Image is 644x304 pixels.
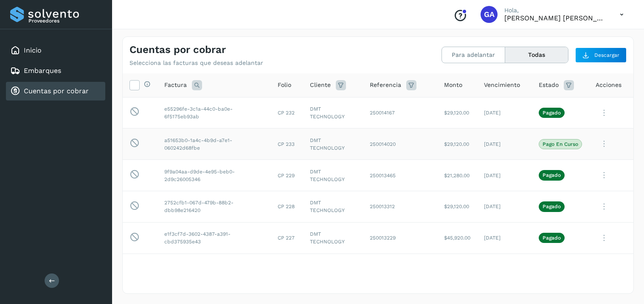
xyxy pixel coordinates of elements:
td: 250013229 [363,222,437,254]
td: e1f3cf7d-3602-4387-a391-cbd375935e43 [157,222,271,254]
td: [DATE] [477,97,532,128]
td: [DATE] [477,222,532,254]
td: 250014167 [363,97,437,128]
td: 250012852 [363,254,437,285]
td: 250013465 [363,160,437,191]
p: Pago en curso [543,141,578,147]
span: Acciones [596,81,622,89]
td: CP 227 [271,222,303,254]
button: Todas [505,47,568,63]
td: $45,920.00 [437,222,477,254]
td: CP 232 [271,97,303,128]
td: [DATE] [477,160,532,191]
span: Estado [539,81,559,89]
td: $29,120.00 [437,191,477,222]
span: Vencimiento [484,81,520,89]
td: DMT TECHNOLOGY [303,191,363,222]
td: DMT TECHNOLOGY [303,128,363,160]
td: 250014020 [363,128,437,160]
p: Pagado [543,172,561,178]
a: Embarques [24,67,61,75]
td: [DATE] [477,254,532,285]
p: Hola, [504,7,606,14]
span: Folio [278,81,291,89]
td: [DATE] [477,128,532,160]
button: Para adelantar [442,47,505,63]
td: CP 225 [271,254,303,285]
span: Cliente [310,81,331,89]
td: 250013312 [363,191,437,222]
button: Descargar [575,47,627,63]
div: Cuentas por cobrar [6,82,105,100]
div: Embarques [6,61,105,80]
p: Pagado [543,110,561,116]
td: c42bb23b-a956-4da0-b669-4e0c7fcc93ca [157,254,271,285]
span: Factura [164,81,187,89]
td: 2752cfb1-067d-479b-88b2-dbb98e216420 [157,191,271,222]
td: $29,120.00 [437,128,477,160]
td: $29,120.00 [437,97,477,128]
td: [DATE] [477,191,532,222]
td: DMT TECHNOLOGY [303,160,363,191]
h4: Cuentas por cobrar [129,44,226,56]
span: Monto [444,81,462,89]
p: Pagado [543,204,561,209]
div: Inicio [6,41,105,60]
td: e55296fe-3c1a-44c0-ba0e-6f5175eb93ab [157,97,271,128]
td: 9f9a04aa-d9de-4e95-beb0-2d9c26005346 [157,160,271,191]
td: CP 229 [271,160,303,191]
p: Proveedores [28,18,102,24]
td: CP 233 [271,128,303,160]
p: Selecciona las facturas que deseas adelantar [129,59,263,67]
a: Cuentas por cobrar [24,87,89,95]
td: $21,280.00 [437,254,477,285]
td: a51653b0-1a4c-4b9d-a7e1-060242d68fbe [157,128,271,160]
td: DMT TECHNOLOGY [303,97,363,128]
span: Descargar [594,51,619,59]
td: DMT TECHNOLOGY [303,222,363,254]
td: DMT TECHNOLOGY [303,254,363,285]
p: Pagado [543,235,561,241]
td: $21,280.00 [437,160,477,191]
span: Referencia [370,81,401,89]
p: GABRIELA ARENAS DELGADILLO [504,14,606,22]
td: CP 228 [271,191,303,222]
a: Inicio [24,46,42,54]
